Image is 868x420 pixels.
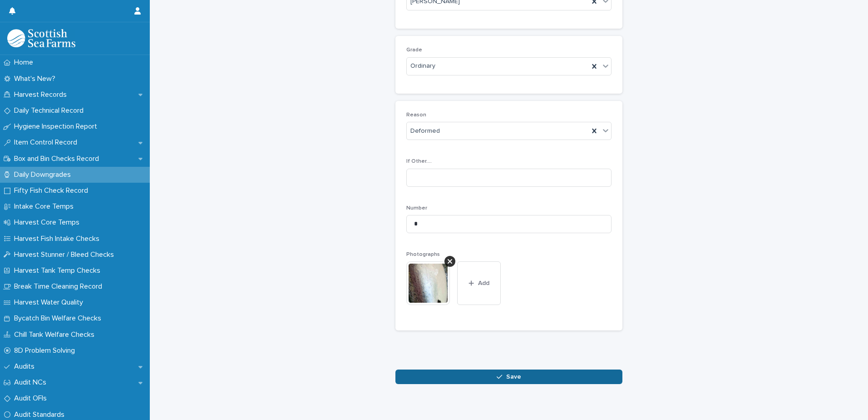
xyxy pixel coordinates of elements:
[10,250,121,259] p: Harvest Stunner / Bleed Checks
[10,266,108,275] p: Harvest Tank Temp Checks
[506,374,521,380] span: Save
[406,205,427,211] span: Number
[10,298,90,307] p: Harvest Water Quality
[10,170,78,179] p: Daily Downgrades
[10,394,54,403] p: Audit OFIs
[457,261,501,305] button: Add
[7,29,75,47] img: mMrefqRFQpe26GRNOUkG
[478,280,489,286] span: Add
[10,106,91,115] p: Daily Technical Record
[10,202,81,211] p: Intake Core Temps
[10,90,74,99] p: Harvest Records
[10,235,107,243] p: Harvest Fish Intake Checks
[10,122,104,131] p: Hygiene Inspection Report
[10,282,109,291] p: Break Time Cleaning Record
[410,61,435,71] span: Ordinary
[10,410,72,419] p: Audit Standards
[410,126,440,136] span: Deformed
[10,218,87,227] p: Harvest Core Temps
[10,75,63,83] p: What's New?
[406,47,422,53] span: Grade
[10,58,40,67] p: Home
[10,362,42,371] p: Audits
[10,314,108,323] p: Bycatch Bin Welfare Checks
[10,346,82,355] p: 8D Problem Solving
[10,186,95,195] p: Fifty Fish Check Record
[406,159,432,164] span: If Other....
[406,112,426,118] span: Reason
[10,330,102,339] p: Chill Tank Welfare Checks
[406,252,440,257] span: Photographs
[10,378,54,387] p: Audit NCs
[10,155,106,163] p: Box and Bin Checks Record
[395,370,622,384] button: Save
[10,138,84,147] p: Item Control Record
